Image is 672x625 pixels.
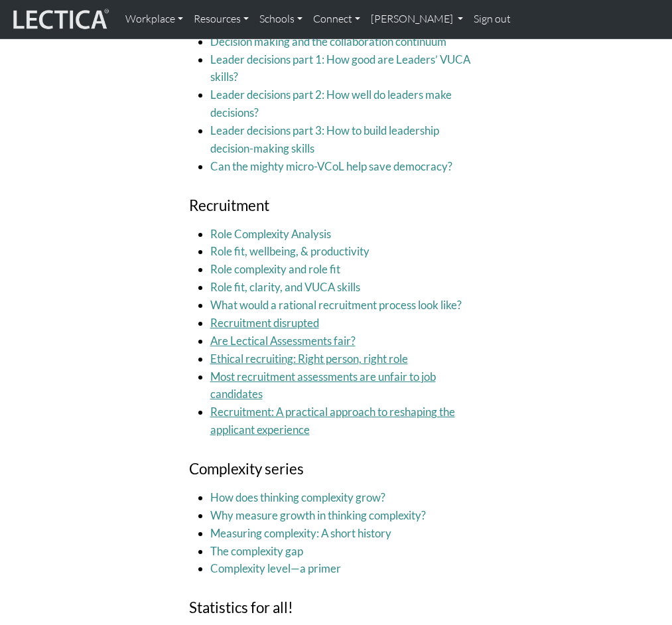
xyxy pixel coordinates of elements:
a: Decision making and the collaboration continuum [210,35,446,48]
a: Sign out [468,5,516,33]
a: Recruitment disrupted [210,316,319,330]
a: [PERSON_NAME] [366,5,468,33]
a: Leader decisions part 3: How to build leadership decision-making skills [210,123,439,155]
h4: Recruitment [189,197,484,215]
h4: Complexity series [189,460,484,478]
a: Ethical recruiting: Right person, right role [210,352,408,366]
a: Role Complexity Analysis [210,227,331,241]
a: Role fit, wellbeing, & productivity [210,244,370,258]
a: Leader decisions part 1: How good are Leaders’ VUCA skills? [210,52,470,84]
img: lecticalive [10,7,109,32]
a: How does thinking complexity grow? [210,490,385,504]
a: Complexity level—a primer [210,561,341,575]
a: The complexity gap [210,544,303,558]
a: Role complexity and role fit [210,262,340,276]
a: Role fit, clarity, and VUCA skills [210,280,360,294]
a: Connect [308,5,366,33]
a: Resources [188,5,254,33]
h4: Statistics for all! [189,599,484,617]
a: Most recruitment assessments are unfair to job candidates [210,370,436,401]
a: Can the mighty micro-VCoL help save democracy? [210,159,452,173]
a: Measuring complexity: A short history [210,526,391,540]
a: Schools [254,5,308,33]
a: Workplace [120,5,188,33]
a: What would a rational recruitment process look like? [210,298,462,312]
a: Recruitment: A practical approach to reshaping the applicant experience [210,405,455,437]
a: Why measure growth in thinking complexity? [210,508,426,522]
a: Are Lectical Assessments fair? [210,334,356,348]
a: Leader decisions part 2: How well do leaders make decisions? [210,88,452,119]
